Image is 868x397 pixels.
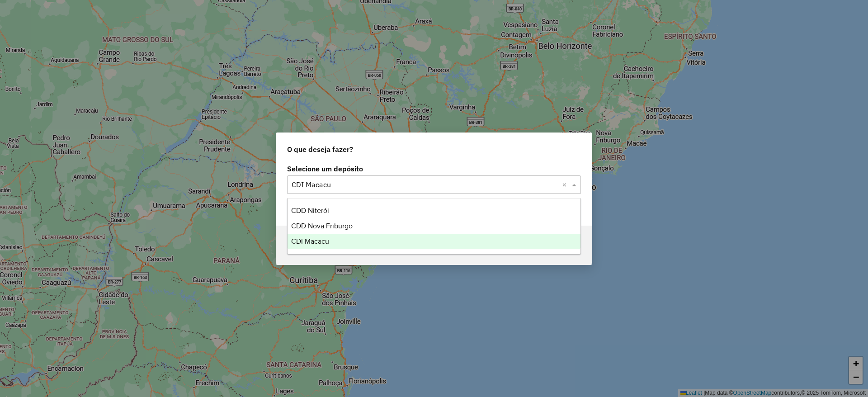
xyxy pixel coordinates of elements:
span: O que deseja fazer? [287,144,353,155]
ng-dropdown-panel: Options list [287,198,581,255]
span: Clear all [562,179,570,190]
span: CDD Niterói [291,207,329,214]
span: CDI Macacu [291,237,329,245]
label: Selecione um depósito [287,163,581,174]
span: CDD Nova Friburgo [291,222,353,230]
